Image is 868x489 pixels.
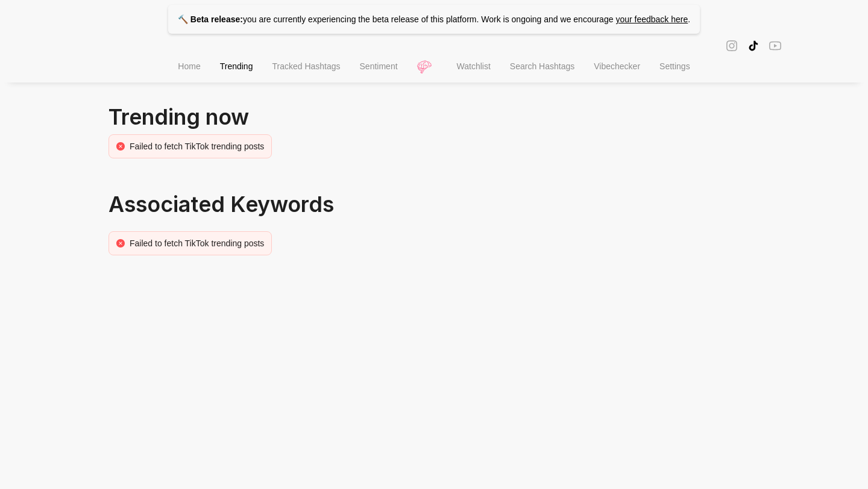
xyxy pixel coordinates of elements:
span: Settings [659,61,690,71]
span: Trending [220,61,253,71]
a: your feedback here [615,14,688,24]
span: youtube [769,39,781,52]
strong: 🔨 Beta release: [178,14,243,24]
span: Trending now [108,104,249,130]
span: Associated Keywords [108,191,334,217]
span: Sentiment [360,61,398,71]
span: instagram [726,39,738,52]
span: Home [178,61,200,71]
span: Search Hashtags [510,61,574,71]
span: close-circle [116,142,125,151]
div: Failed to fetch TikTok trending posts [130,237,264,250]
span: close-circle [116,239,125,248]
span: Vibechecker [594,61,640,71]
span: Tracked Hashtags [272,61,340,71]
p: you are currently experiencing the beta release of this platform. Work is ongoing and we encourage . [168,5,700,34]
div: Failed to fetch TikTok trending posts [130,140,264,153]
span: Watchlist [457,61,491,71]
